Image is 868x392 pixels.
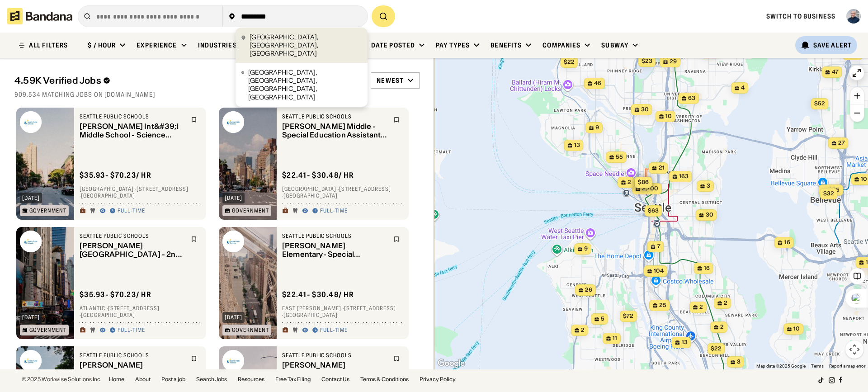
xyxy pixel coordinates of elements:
div: Government [29,208,66,213]
div: $ 22.41 - $30.48 / hr [282,290,354,299]
div: Seattle Public Schools [80,113,185,120]
span: 3 [737,358,741,366]
div: Seattle Public Schools [80,352,185,359]
span: 13 [682,339,688,346]
div: Seattle Public Schools [282,232,388,240]
div: Industries [198,41,237,49]
span: 2 [627,179,631,186]
img: Google [436,358,466,369]
div: [DATE] [225,195,242,201]
img: Bandana logotype [7,8,72,24]
div: [PERSON_NAME] Elementary- Special Education Assistant (Resource) - 1.0 FTE - 5101103-0 [282,241,388,259]
span: $22 [564,58,575,65]
span: 51 [853,51,859,58]
span: 9 [584,245,588,253]
div: Full-time [320,327,348,334]
div: © 2025 Workwise Solutions Inc. [22,377,102,382]
a: Post a job [161,377,185,382]
span: 9 [595,124,599,132]
span: 995 [829,186,840,194]
div: [GEOGRAPHIC_DATA] · [STREET_ADDRESS] · [GEOGRAPHIC_DATA] [282,185,403,199]
div: Save Alert [813,41,852,49]
div: ALL FILTERS [29,42,68,48]
a: Switch to Business [766,12,835,20]
div: [PERSON_NAME] Int&#39;l Middle School - Science Teacher - 1.0 FTE - 5102388-0 [80,122,185,139]
div: Government [232,208,269,213]
div: [DATE] [22,195,40,201]
span: 10 [793,325,800,333]
a: Privacy Policy [420,377,456,382]
span: 25 [659,302,666,309]
div: Pay Types [436,41,470,49]
span: 10 [861,175,867,183]
div: [PERSON_NAME] Elementary- Special Education Assistant (Focus) - 1.0 FTE - 5101108-0 [80,361,185,378]
span: 21 [659,164,665,172]
a: Free Tax Filing [275,377,311,382]
img: Seattle Public Schools logo [20,350,42,372]
img: Seattle Public Schools logo [222,231,244,252]
div: Seattle Public Schools [282,352,388,359]
span: 30 [641,106,649,113]
span: 27 [838,139,845,147]
div: [PERSON_NAME] Middle - Special Education Assistant (Extended Resource) - 1.0 FTE - 5101111-0 [282,122,388,139]
span: 16 [704,264,710,272]
span: 55 [616,153,623,161]
span: 29 [670,58,677,66]
span: 63 [688,94,695,102]
span: 5 [601,315,604,323]
a: Home [109,377,124,382]
div: Full-time [320,208,348,215]
img: Seattle Public Schools logo [20,231,42,252]
span: $23 [642,57,652,64]
span: 2 [720,323,724,331]
span: 163 [679,173,689,180]
div: [PERSON_NAME] Elementary- Special Education Assistant (Distinct) - 1.0 FTE - 5101110-0 [282,361,388,378]
span: 46 [594,80,601,87]
div: $ 35.93 - $70.23 / hr [80,170,151,180]
span: 7 [657,243,660,250]
div: Full-time [118,208,145,215]
span: 3 [707,182,710,190]
div: Seattle Public Schools [282,113,388,120]
span: 2 [581,326,585,334]
span: Map data ©2025 Google [756,364,806,368]
span: $52 [814,100,825,107]
div: Benefits [491,41,522,49]
span: $32 [823,190,834,197]
div: $ 22.41 - $30.48 / hr [282,170,354,180]
div: [PERSON_NAME][GEOGRAPHIC_DATA] - 2nd Grade Teacher - 1.0 FTE - 5101081-0 [80,241,185,259]
span: $86 [638,179,649,185]
span: 10 [665,113,672,120]
span: 4 [741,84,745,92]
div: Full-time [118,327,145,334]
span: 47 [832,68,839,76]
div: Government [29,327,66,333]
div: grid [14,104,420,369]
span: $72 [623,312,633,319]
div: Seattle Public Schools [80,232,185,240]
div: Newest [377,76,404,85]
div: [GEOGRAPHIC_DATA], [GEOGRAPHIC_DATA], [GEOGRAPHIC_DATA], [GEOGRAPHIC_DATA] [248,68,362,101]
a: About [135,377,151,382]
div: Companies [542,41,580,49]
span: 104 [654,267,664,275]
img: Seattle Public Schools logo [222,111,244,133]
div: $ / hour [88,41,116,49]
span: 2 [699,303,703,311]
span: 26 [585,286,592,294]
span: 11 [613,335,617,342]
div: [GEOGRAPHIC_DATA] · [STREET_ADDRESS] · [GEOGRAPHIC_DATA] [80,185,201,199]
div: Date Posted [371,41,415,49]
span: 2 [724,299,727,307]
div: [DATE] [22,315,40,320]
img: Profile photo [846,9,861,24]
a: Report a map error [829,364,865,368]
a: Resources [238,377,264,382]
img: Seattle Public Schools logo [222,350,244,372]
a: Contact Us [321,377,349,382]
div: $ 35.93 - $70.23 / hr [80,290,151,299]
span: 2,700 [642,185,658,193]
div: 4.59K Verified Jobs [14,75,305,86]
a: Open this area in Google Maps (opens a new window) [436,358,466,369]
